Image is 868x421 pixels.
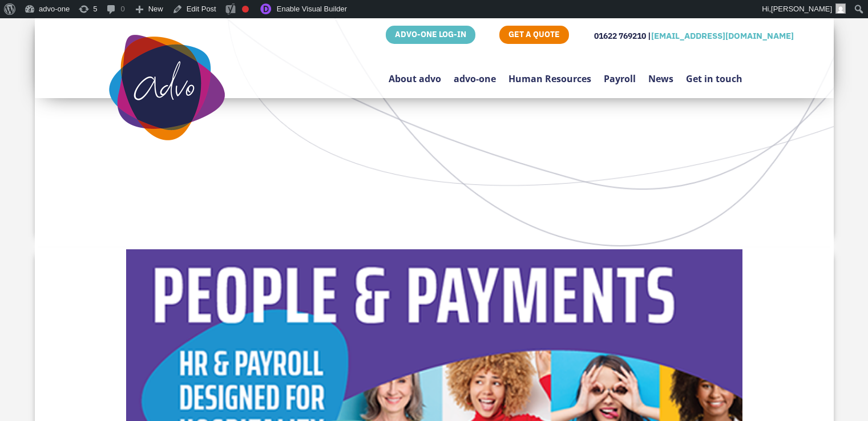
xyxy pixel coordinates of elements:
a: Human Resources [508,46,591,100]
span: [PERSON_NAME] [771,5,832,13]
span: 01622 769210 | [594,31,651,41]
a: Get in touch [686,46,742,100]
div: Focus keyphrase not set [242,6,249,13]
a: [EMAIL_ADDRESS][DOMAIN_NAME] [651,30,794,41]
a: ADVO-ONE LOG-IN [386,26,475,44]
a: News [648,46,673,100]
a: Payroll [604,46,636,100]
a: GET A QUOTE [499,26,569,44]
a: advo-one [454,46,496,100]
a: About advo [389,46,441,100]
